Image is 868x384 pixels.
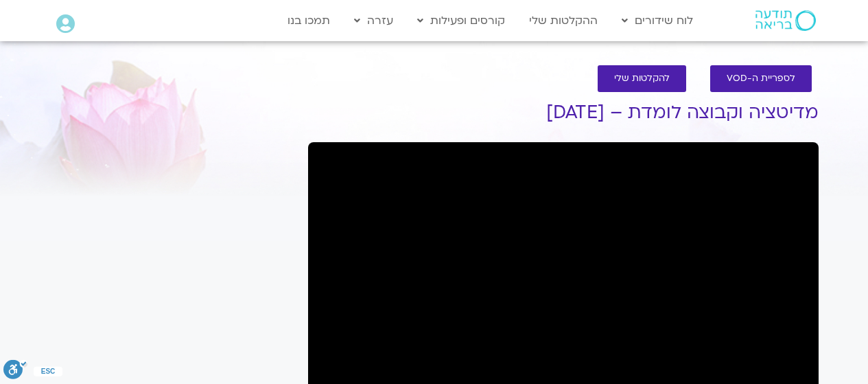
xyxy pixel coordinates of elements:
a: עזרה [347,8,400,34]
a: לוח שידורים [615,8,700,34]
span: לספריית ה-VOD [727,74,795,84]
a: ההקלטות שלי [522,8,605,34]
h1: מדיטציה וקבוצה לומדת – [DATE] [308,102,819,123]
a: לספריית ה-VOD [710,65,812,92]
a: תמכו בנו [281,8,337,34]
a: להקלטות שלי [598,65,686,92]
span: להקלטות שלי [614,74,670,84]
img: תודעה בריאה [755,10,816,31]
a: קורסים ופעילות [410,8,512,34]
